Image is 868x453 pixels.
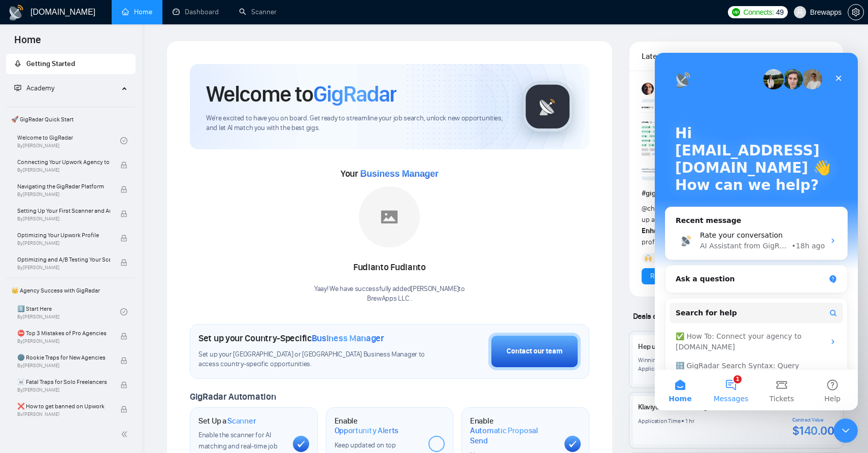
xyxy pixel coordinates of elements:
[17,240,110,246] span: By [PERSON_NAME]
[120,137,127,144] span: check-circle
[776,7,784,18] span: 49
[120,210,127,217] span: lock
[642,83,654,95] img: Vadym
[488,333,581,370] button: Contact our team
[743,7,774,18] span: Connects:
[6,33,49,54] span: Home
[313,80,396,108] span: GigRadar
[848,8,864,16] a: setting
[17,157,110,167] span: Connecting Your Upwork Agency to GigRadar
[650,271,666,282] a: Reply
[206,114,506,133] span: We're excited to have you on board. Get ready to streamline your job search, unlock new opportuni...
[120,235,127,242] span: lock
[17,254,110,265] span: Optimizing and A/B Testing Your Scanner for Better Results
[642,188,831,199] h1: # gigradar-hub
[14,60,21,67] span: rocket
[655,53,858,410] iframe: Intercom live chat
[190,391,276,402] span: GigRadar Automation
[314,294,465,304] p: BrewApps LLC. .
[120,186,127,193] span: lock
[792,423,834,438] div: $140.00
[120,259,127,266] span: lock
[629,307,766,325] span: Deals closed by similar GigRadar users
[120,161,127,169] span: lock
[825,52,831,60] span: export
[312,333,384,344] span: Business Manager
[642,99,763,180] img: F09AC4U7ATU-image.png
[120,406,127,413] span: lock
[120,381,127,389] span: lock
[470,416,556,446] h1: Enable
[7,109,135,130] span: 🚀 GigRadar Quick Start
[341,168,439,179] span: Your
[17,411,110,417] span: By [PERSON_NAME]
[122,8,152,16] a: homeHome
[121,429,131,439] span: double-left
[17,181,110,191] span: Navigating the GigRadar Platform
[638,356,669,364] div: Winning Bid
[8,5,24,21] img: logo
[522,81,573,132] img: gigradar-logo.png
[638,365,680,373] div: Application Time
[14,84,21,91] span: fund-projection-screen
[17,265,110,271] span: By [PERSON_NAME]
[642,268,675,284] button: Reply
[120,308,127,315] span: check-circle
[198,416,256,426] h1: Set Up a
[17,363,110,369] span: By [PERSON_NAME]
[833,418,858,443] iframe: Intercom live chat
[642,204,831,246] span: Hey Upwork growth hackers, here's our July round-up and release notes for GigRadar • is your prof...
[17,377,110,387] span: ☠️ Fatal Traps for Solo Freelancers
[227,416,256,426] span: Scanner
[6,54,136,74] li: Getting Started
[17,230,110,240] span: Optimizing Your Upwork Profile
[796,9,804,16] span: user
[26,59,75,68] span: Getting Started
[792,417,834,423] div: Contract Value
[470,426,556,445] span: Automatic Proposal Send
[335,416,421,436] h1: Enable
[7,280,135,301] span: 👑 Agency Success with GigRadar
[198,350,428,369] span: Set up your [GEOGRAPHIC_DATA] or [GEOGRAPHIC_DATA] Business Manager to access country-specific op...
[848,4,864,20] button: setting
[17,328,110,338] span: ⛔ Top 3 Mistakes of Pro Agencies
[638,403,798,411] a: Klaviyo Email Marketing: Pop up for Shopify Brand - AOF
[239,8,277,16] a: searchScanner
[17,352,110,363] span: 🌚 Rookie Traps for New Agencies
[642,204,672,213] span: @channel
[732,8,740,16] img: upwork-logo.png
[17,206,110,216] span: Setting Up Your First Scanner and Auto-Bidder
[638,342,847,351] a: Hep us set up workflows in [GEOGRAPHIC_DATA] (service and sales hub)
[17,191,110,198] span: By [PERSON_NAME]
[14,84,54,92] span: Academy
[642,50,703,62] span: Latest Posts from the GigRadar Community
[173,8,219,16] a: dashboardDashboard
[638,417,680,425] div: Application Time
[645,254,652,262] img: 🙌
[335,426,399,436] span: Opportunity Alerts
